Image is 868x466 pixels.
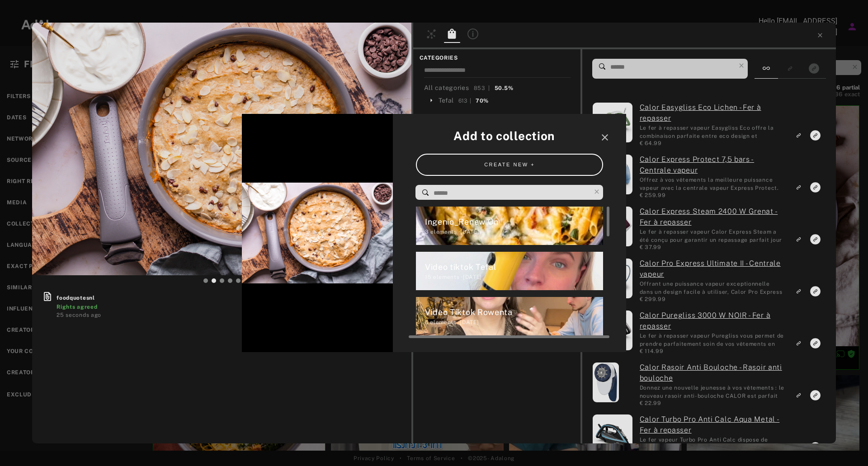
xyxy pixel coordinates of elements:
[416,154,604,176] button: CREATE NEW +
[425,319,429,325] span: 6
[425,306,604,318] div: Video Tiktok Rowenta
[425,273,604,281] div: elements · [DATE]
[425,318,604,326] div: elements · [DATE]
[409,127,610,145] div: Add to collection
[425,261,604,273] div: Video tiktok Tefal
[425,228,604,236] div: elements · [DATE]
[425,229,429,235] span: 3
[242,183,393,283] img: 1760095116033737434_1.jpg
[425,216,604,228] div: Ingenio_Renew On
[425,274,431,280] span: 15
[599,132,610,143] i: close
[823,423,868,466] iframe: Chat Widget
[823,423,868,466] div: Chatwidget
